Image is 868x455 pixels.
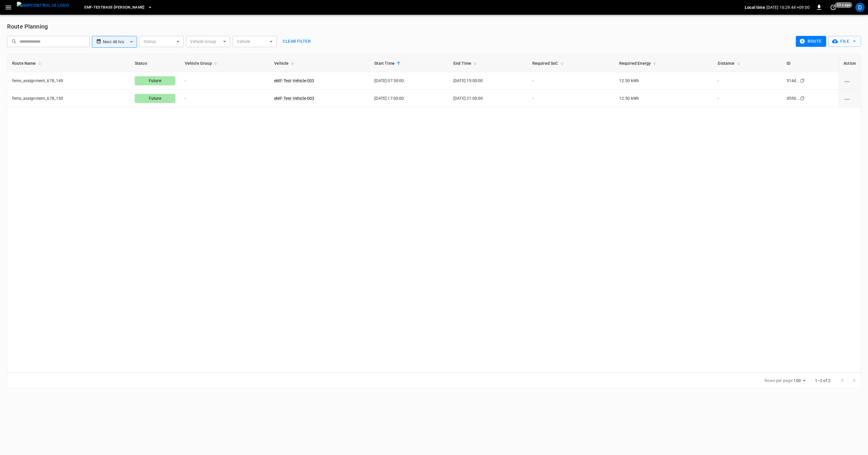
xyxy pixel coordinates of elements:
div: route options [844,96,856,102]
div: Future [135,94,175,103]
div: copy [800,95,806,102]
button: File [829,36,861,47]
div: Next 48 hrs [103,36,137,47]
td: 12.50 kWh [615,72,713,90]
td: fems_assignment_678_149 [7,72,130,90]
span: 53 s ago [835,2,852,8]
table: route-planning-table [7,54,861,107]
div: copy [800,77,806,84]
th: Action [839,54,861,72]
p: [DATE] 16:29:44 +09:00 [766,4,810,10]
div: 514d... [787,78,800,84]
p: 1–2 of 2 [815,378,831,383]
span: Required Energy [619,60,658,67]
a: eMF-Test-Vehicle-003 [274,96,314,101]
p: Rows per page: [765,378,793,383]
span: End Time [453,60,479,67]
td: - [180,90,270,107]
h6: Route Planning [7,22,48,31]
span: eMF-Testbase-[PERSON_NAME] [84,4,145,11]
th: ID [782,54,839,72]
button: set refresh interval [829,3,838,12]
div: 100 [793,376,808,385]
th: Status [130,54,180,72]
td: - [528,72,615,90]
td: - [713,90,782,107]
td: [DATE] 15:00:00 [449,72,528,90]
button: route [796,36,826,47]
td: [DATE] 21:00:00 [449,90,528,107]
span: Distance [718,60,742,67]
span: Route Name [12,60,44,67]
td: fems_assignment_678_150 [7,90,130,107]
td: [DATE] 07:30:00 [370,72,449,90]
button: eMF-Testbase-[PERSON_NAME] [82,2,155,13]
button: Clear Filter [280,36,313,47]
div: Future [135,76,175,85]
td: - [528,90,615,107]
span: Vehicle [274,60,296,67]
p: Local time [745,4,765,10]
td: - [180,72,270,90]
span: Required SoC [532,60,566,67]
td: 12.50 kWh [615,90,713,107]
img: ampcontrol.io logo [17,2,69,9]
td: [DATE] 17:00:00 [370,90,449,107]
span: Vehicle Group [185,60,220,67]
a: eMF-Test-Vehicle-003 [274,78,314,83]
span: Start Time [374,60,402,67]
div: d550... [787,95,800,101]
div: profile-icon [855,3,865,12]
td: - [713,72,782,90]
div: route options [844,78,856,84]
